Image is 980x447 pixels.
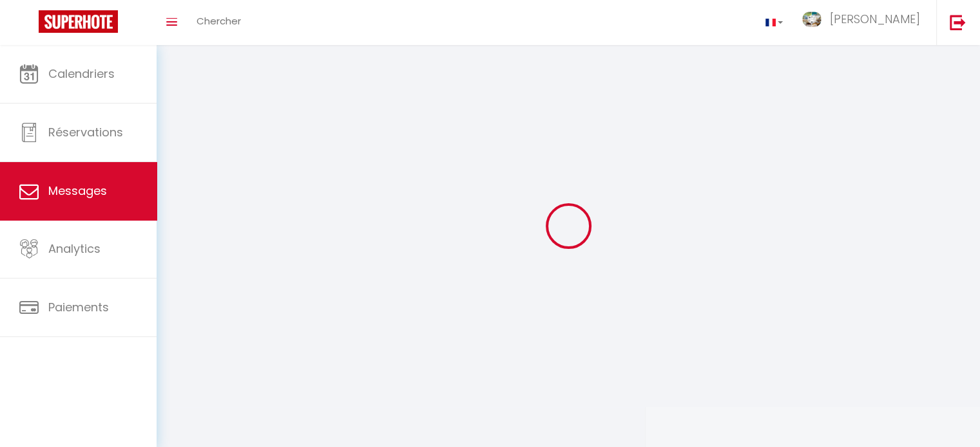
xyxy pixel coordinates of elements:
[48,241,101,257] span: Analytics
[48,66,115,82] span: Calendriers
[48,299,109,315] span: Paiements
[39,10,118,33] img: Super Booking
[950,14,966,30] img: logout
[197,14,241,28] span: Chercher
[48,183,107,199] span: Messages
[830,11,920,27] span: [PERSON_NAME]
[48,124,123,140] span: Réservations
[802,12,821,27] img: ...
